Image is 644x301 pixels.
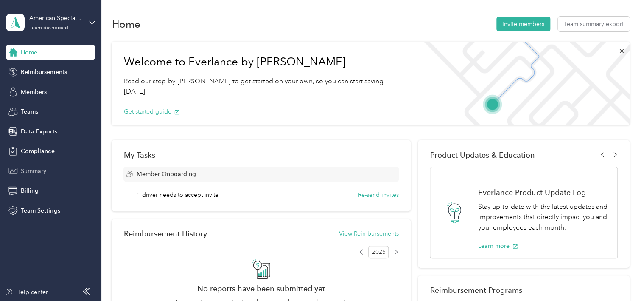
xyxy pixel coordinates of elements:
[21,167,46,176] span: Summary
[478,202,608,233] p: Stay up-to-date with the latest updates and improvements that directly impact you and your employ...
[123,229,207,238] h2: Reimbursement History
[123,150,398,159] div: My Tasks
[21,88,47,97] span: Members
[368,246,389,258] span: 2025
[136,170,196,179] span: Member Onboarding
[123,284,398,293] h2: No reports have been submitted yet
[29,14,82,23] div: American Specialty Lab
[29,26,68,31] div: Team dashboard
[558,17,630,31] button: Team summary export
[496,17,550,31] button: Invite members
[5,288,48,297] button: Help center
[596,253,644,301] iframe: Everlance-gr Chat Button Frame
[123,55,403,69] h1: Welcome to Everlance by [PERSON_NAME]
[123,76,403,97] p: Read our step-by-[PERSON_NAME] to get started on your own, so you can start saving [DATE].
[112,20,140,28] h1: Home
[21,147,54,156] span: Compliance
[123,107,180,116] button: Get started guide
[415,42,630,125] img: Welcome to everlance
[339,229,399,238] button: View Reimbursements
[21,186,39,195] span: Billing
[21,48,37,57] span: Home
[137,190,218,199] span: 1 driver needs to accept invite
[358,190,399,199] button: Re-send invites
[430,286,617,295] h2: Reimbursement Programs
[21,68,67,77] span: Reimbursements
[21,206,60,215] span: Team Settings
[478,241,518,250] button: Learn more
[430,150,535,159] span: Product Updates & Education
[21,127,57,136] span: Data Exports
[21,107,38,116] span: Teams
[478,188,608,197] h1: Everlance Product Update Log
